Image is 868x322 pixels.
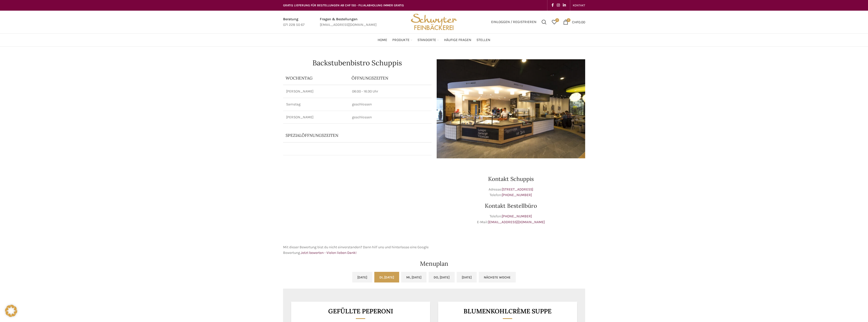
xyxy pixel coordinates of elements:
[417,38,436,43] span: Standorte
[286,102,346,107] p: Samstag
[409,11,459,33] img: Bäckerei Schwyter
[573,4,585,7] span: KONTAKT
[502,187,533,192] a: [STREET_ADDRESS]
[444,308,571,314] h3: Blumenkohlcrème suppe
[476,38,490,43] span: Stellen
[561,2,567,9] a: Linkedin social link
[374,272,399,282] a: Di, [DATE]
[352,89,429,94] p: 06:00 - 16:30 Uhr
[283,59,432,66] h1: Backstubenbistro Schuppis
[352,75,429,81] p: ÖFFNUNGSZEITEN
[444,38,471,43] span: Häufige Fragen
[283,261,585,267] h2: Menuplan
[283,163,432,239] iframe: schwyter schuppis
[555,2,561,9] a: Instagram social link
[301,251,357,255] a: Jetzt bewerten - Vielen lieben Dank!
[491,20,537,24] span: Einloggen / Registrieren
[286,75,346,81] p: Wochentag
[401,272,427,282] a: Mi, [DATE]
[539,17,549,27] a: Suchen
[437,203,585,209] h3: Kontakt Bestellbüro
[320,16,377,28] a: Infobox link
[286,89,346,94] p: [PERSON_NAME]
[437,214,585,225] p: Telefon: E-Mail:
[352,102,429,107] p: geschlossen
[549,17,559,27] div: Meine Wunschliste
[286,132,404,138] p: Spezialöffnungszeiten
[417,35,439,45] a: Standorte
[561,17,588,27] a: 0 CHF0.00
[444,35,471,45] a: Häufige Fragen
[573,0,585,10] a: KONTAKT
[437,187,585,198] p: Adresse: Telefon:
[283,4,404,7] span: GRATIS LIEFERUNG FÜR BESTELLUNGEN AB CHF 150 - FILIALABHOLUNG IMMER GRATIS
[378,38,387,43] span: Home
[502,214,532,218] a: [PHONE_NUMBER]
[281,35,588,45] div: Main navigation
[502,193,532,197] a: [PHONE_NUMBER]
[555,18,559,22] span: 0
[570,0,588,10] div: Secondary navigation
[352,272,372,282] a: [DATE]
[283,16,305,28] a: Infobox link
[457,272,477,282] a: [DATE]
[567,18,570,22] span: 0
[476,35,490,45] a: Stellen
[392,38,410,43] span: Produkte
[352,115,429,120] p: geschlossen
[437,176,585,182] h3: Kontakt Schuppis
[488,220,545,224] a: [EMAIL_ADDRESS][DOMAIN_NAME]
[286,115,346,120] p: [PERSON_NAME]
[409,20,459,24] a: Site logo
[572,20,578,24] span: CHF
[378,35,387,45] a: Home
[572,20,585,24] bdi: 0.00
[297,308,424,314] h3: Gefüllte Peperoni
[429,272,455,282] a: Do, [DATE]
[489,17,539,27] a: Einloggen / Registrieren
[392,35,412,45] a: Produkte
[549,17,559,27] a: 0
[550,2,555,9] a: Facebook social link
[479,272,516,282] a: Nächste Woche
[283,244,432,256] p: Mit dieser Bewertung bist du nicht einverstanden? Dann hilf uns und hinterlasse eine Google Bewer...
